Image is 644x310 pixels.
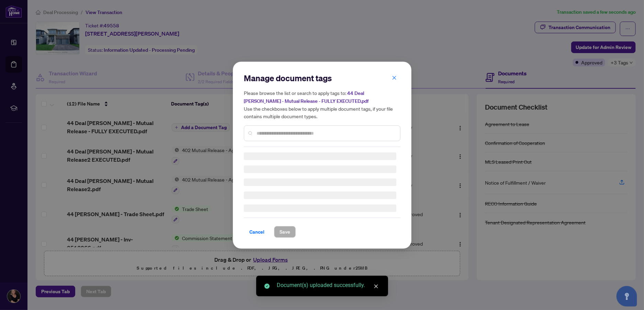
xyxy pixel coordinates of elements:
[392,75,397,80] span: close
[617,286,637,307] button: Open asap
[244,89,400,120] h5: Please browse the list or search to apply tags to: Use the checkboxes below to apply multiple doc...
[264,284,270,289] span: check-circle
[374,284,379,289] span: close
[249,226,264,237] span: Cancel
[274,226,296,238] button: Save
[244,226,270,238] button: Cancel
[277,281,380,289] div: Document(s) uploaded successfully.
[372,283,380,290] a: Close
[244,73,400,84] h2: Manage document tags
[244,90,369,104] span: 44 Deal [PERSON_NAME] - Mutual Release - FULLY EXECUTED.pdf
